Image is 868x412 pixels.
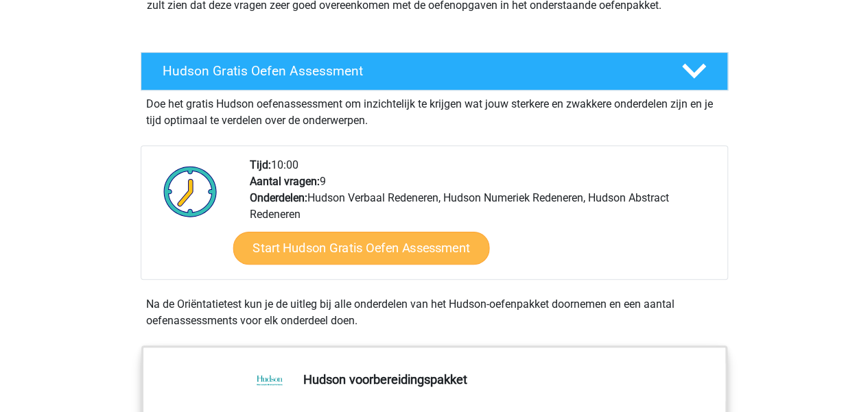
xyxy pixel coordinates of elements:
img: Klok [156,157,225,226]
a: Hudson Gratis Oefen Assessment [135,52,734,90]
h4: Hudson Gratis Oefen Assessment [163,63,659,79]
a: Start Hudson Gratis Oefen Assessment [233,232,489,265]
div: Na de Oriëntatietest kun je de uitleg bij alle onderdelen van het Hudson-oefenpakket doornemen en... [141,296,728,329]
div: Doe het gratis Hudson oefenassessment om inzichtelijk te krijgen wat jouw sterkere en zwakkere on... [141,90,728,129]
b: Aantal vragen: [250,175,320,188]
div: 10:00 9 Hudson Verbaal Redeneren, Hudson Numeriek Redeneren, Hudson Abstract Redeneren [239,157,727,279]
b: Onderdelen: [250,191,307,204]
b: Tijd: [250,158,271,171]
